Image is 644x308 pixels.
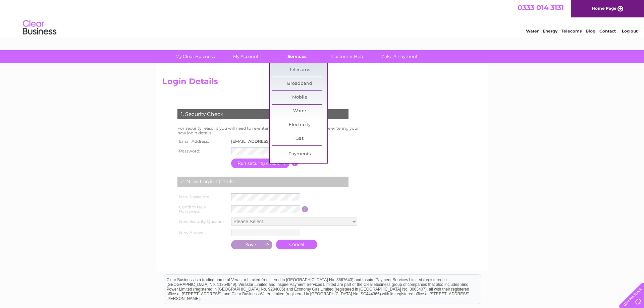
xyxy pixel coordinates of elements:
th: New Answer: [176,227,229,238]
a: Telecoms [561,28,582,34]
th: New Password: [176,192,229,203]
td: [EMAIL_ADDRESS][DOMAIN_NAME] [229,137,311,146]
a: Blog [586,28,595,34]
div: Clear Business is a trading name of Verastar Limited (registered in [GEOGRAPHIC_DATA] No. 3667643... [164,4,481,33]
a: Gas [272,132,327,145]
div: 2. New Login Details [177,177,348,187]
a: Water [272,105,327,118]
a: 0333 014 3131 [518,3,564,12]
a: My Clear Business [167,50,223,63]
img: logo.png [22,17,57,38]
a: Mobile [272,91,327,104]
th: Password: [176,146,229,157]
a: Cancel [276,240,317,249]
a: Contact [599,28,616,34]
td: For security reasons you will need to re-enter your existing password before entering your new lo... [176,124,366,137]
a: Services [269,50,325,63]
a: Energy [543,28,557,34]
a: Telecoms [272,63,327,77]
a: My Account [218,50,274,63]
a: Customer Help [320,50,376,63]
a: Payments [272,147,327,161]
a: Electricity [272,118,327,132]
a: Make A Payment [371,50,427,63]
th: Confirm New Password: [176,203,229,216]
th: Email Address: [176,137,229,146]
input: Submit [231,240,273,249]
th: New Security Question [176,216,229,227]
div: 1. Security Check [177,109,348,119]
a: Log out [622,28,638,34]
h2: Login Details [162,77,482,89]
input: Information [302,206,308,212]
a: Water [526,28,539,34]
a: Broadband [272,77,327,90]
